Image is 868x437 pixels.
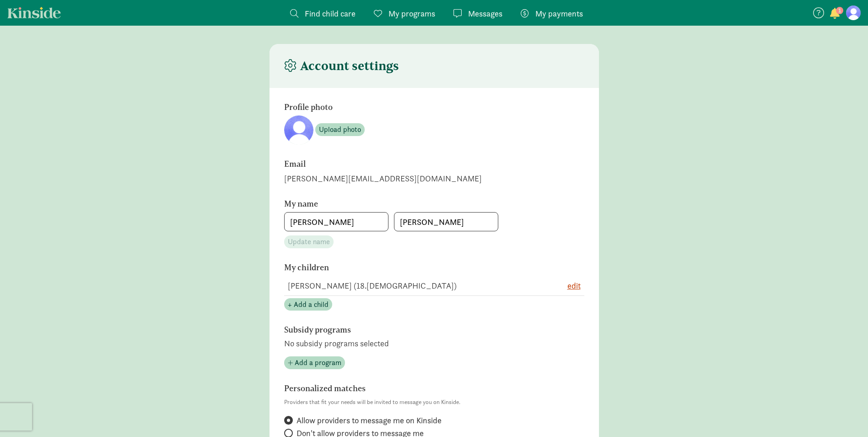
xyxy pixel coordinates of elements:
[284,384,536,393] h6: Personalized matches
[284,325,536,334] h6: Subsidy programs
[319,124,361,135] span: Upload photo
[305,7,356,20] span: Find child care
[567,279,581,292] button: edit
[284,59,399,73] h4: Account settings
[468,7,502,20] span: Messages
[836,7,843,14] span: 1
[284,235,334,248] button: Update name
[315,123,365,136] button: Upload photo
[284,199,536,208] h6: My name
[284,276,539,296] td: [PERSON_NAME] (18.[DEMOGRAPHIC_DATA])
[394,213,498,231] input: Last name
[284,397,584,408] p: Providers that fit your needs will be invited to message you on Kinside.
[285,213,388,231] input: First name
[284,103,536,112] h6: Profile photo
[284,159,536,169] h6: Email
[284,338,584,349] p: No subsidy programs selected
[297,415,442,426] span: Allow providers to message me on Kinside
[284,263,536,272] h6: My children
[288,236,330,247] span: Update name
[7,7,61,18] a: Kinside
[284,172,584,185] div: [PERSON_NAME][EMAIL_ADDRESS][DOMAIN_NAME]
[388,7,435,20] span: My programs
[295,357,341,368] span: Add a program
[535,7,583,20] span: My payments
[284,298,332,311] button: + Add a child
[284,356,345,369] button: Add a program
[829,8,841,20] button: 1
[288,299,329,310] span: + Add a child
